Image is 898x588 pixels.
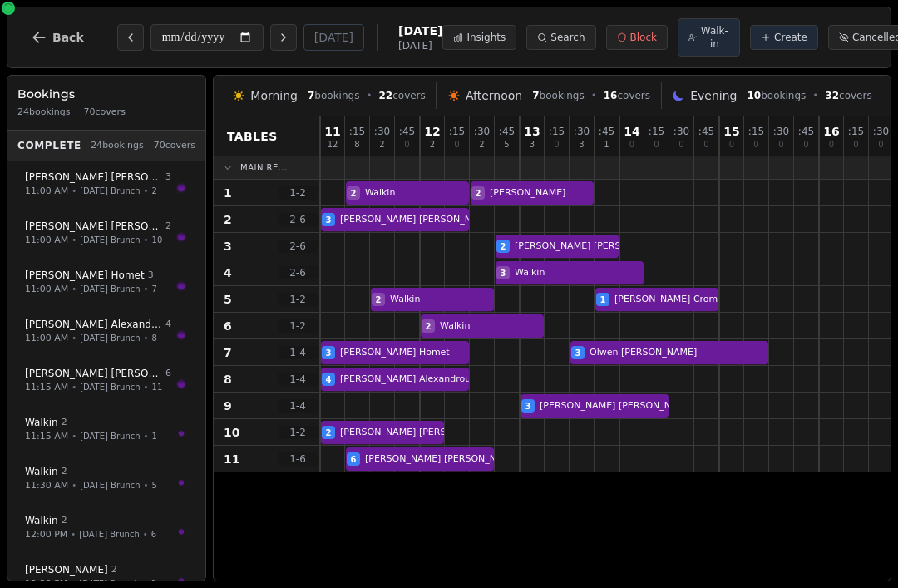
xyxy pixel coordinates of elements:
[515,266,630,280] span: Walkin
[591,89,597,102] span: •
[278,266,318,279] span: 2 - 6
[440,319,530,334] span: Walkin
[14,358,199,403] button: [PERSON_NAME] [PERSON_NAME]611:15 AM•[DATE] Brunch•11
[501,267,506,279] span: 3
[72,234,76,246] span: •
[812,89,818,102] span: •
[773,126,789,136] span: : 30
[398,39,442,52] span: [DATE]
[227,128,278,145] span: Tables
[554,141,559,149] span: 0
[515,240,669,254] span: [PERSON_NAME] [PERSON_NAME]
[308,90,314,101] span: 7
[240,161,288,174] span: Main Re...
[549,126,565,136] span: : 15
[532,90,539,101] span: 7
[530,141,535,149] span: 3
[72,430,76,442] span: •
[152,234,163,246] span: 10
[144,332,149,344] span: •
[224,371,232,388] span: 8
[278,452,318,466] span: 1 - 6
[25,367,162,380] span: [PERSON_NAME] [PERSON_NAME]
[14,309,199,354] button: [PERSON_NAME] Alexandrou411:00 AM•[DATE] Brunch•8
[224,185,232,201] span: 1
[629,141,634,149] span: 0
[14,456,199,502] button: Walkin 211:30 AM•[DATE] Brunch•5
[328,141,338,149] span: 12
[351,453,357,466] span: 6
[748,126,764,136] span: : 15
[525,400,531,413] span: 3
[349,126,365,136] span: : 15
[25,185,68,199] span: 11:00 AM
[80,283,140,295] span: [DATE] Brunch
[17,17,97,57] button: Back
[365,186,456,200] span: Walkin
[404,141,409,149] span: 0
[449,126,465,136] span: : 15
[25,283,68,297] span: 11:00 AM
[25,269,145,282] span: [PERSON_NAME] Homet
[25,220,162,233] span: [PERSON_NAME] [PERSON_NAME]
[426,320,432,333] span: 2
[550,31,585,44] span: Search
[117,24,144,51] button: Previous day
[17,86,195,102] h3: Bookings
[14,210,199,256] button: [PERSON_NAME] [PERSON_NAME]211:00 AM•[DATE] Brunch•10
[25,416,58,429] span: Walkin
[224,318,232,334] span: 6
[62,514,67,528] span: 2
[825,90,839,101] span: 32
[278,293,318,306] span: 1 - 2
[374,126,390,136] span: : 30
[72,185,76,197] span: •
[614,293,738,307] span: [PERSON_NAME] Crompton
[224,424,239,441] span: 10
[575,347,581,359] span: 3
[303,24,364,51] button: [DATE]
[624,126,639,137] span: 14
[278,399,318,413] span: 1 - 4
[278,373,318,386] span: 1 - 4
[278,319,318,333] span: 1 - 2
[80,332,140,344] span: [DATE] Brunch
[72,381,76,393] span: •
[379,141,384,149] span: 2
[72,332,76,344] span: •
[17,106,71,120] span: 24 bookings
[278,213,318,226] span: 2 - 6
[466,31,506,44] span: Insights
[499,126,515,136] span: : 45
[326,373,332,386] span: 4
[71,528,76,541] span: •
[91,139,144,153] span: 24 bookings
[224,291,232,308] span: 5
[80,234,140,246] span: [DATE] Brunch
[25,528,67,542] span: 12:00 PM
[144,234,149,246] span: •
[111,563,117,577] span: 2
[72,479,76,492] span: •
[723,126,739,137] span: 15
[599,126,614,136] span: : 45
[52,32,84,43] span: Back
[604,141,609,149] span: 1
[250,87,298,104] span: Morning
[72,283,76,295] span: •
[224,211,232,228] span: 2
[224,344,232,361] span: 7
[504,141,509,149] span: 5
[606,25,668,50] button: Block
[80,479,140,492] span: [DATE] Brunch
[326,427,332,439] span: 2
[454,141,459,149] span: 0
[590,346,755,360] span: Olwen [PERSON_NAME]
[479,141,484,149] span: 2
[224,238,232,254] span: 3
[14,407,199,452] button: Walkin 211:15 AM•[DATE] Brunch•1
[278,240,318,253] span: 2 - 6
[673,126,689,136] span: : 30
[17,139,81,152] span: Complete
[574,126,590,136] span: : 30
